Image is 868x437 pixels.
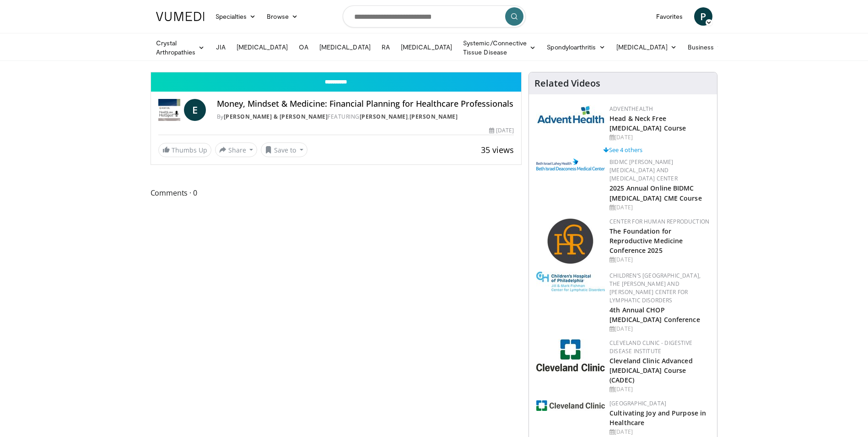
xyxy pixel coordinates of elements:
div: [DATE] [609,385,710,393]
a: AdventHealth [609,105,653,113]
img: 5c3c682d-da39-4b33-93a5-b3fb6ba9580b.jpg.150x105_q85_autocrop_double_scale_upscale_version-0.2.jpg [536,105,605,124]
a: RA [376,38,395,56]
a: Systemic/Connective Tissue Disease [458,38,541,57]
a: P [694,7,712,26]
div: [DATE] [489,126,514,135]
button: Save to [261,142,307,157]
a: OA [293,38,314,56]
div: [DATE] [609,428,710,436]
a: E [184,99,206,121]
a: The Foundation for Reproductive Medicine Conference 2025 [609,227,683,255]
div: By FEATURING , [217,113,514,121]
a: [PERSON_NAME] [410,113,458,120]
div: [DATE] [609,325,710,333]
a: See 4 others [604,146,642,154]
span: 35 views [481,144,514,155]
a: Thumbs Up [158,143,211,157]
a: Head & Neck Free [MEDICAL_DATA] Course [609,114,686,132]
a: 4th Annual CHOP [MEDICAL_DATA] Conference [609,306,700,324]
a: Spondyloarthritis [541,38,610,56]
div: [DATE] [609,133,710,142]
a: Crystal Arthropathies [151,38,210,57]
a: Business [682,38,729,56]
a: 2025 Annual Online BIDMC [MEDICAL_DATA] CME Course [609,184,702,202]
img: 26c3db21-1732-4825-9e63-fd6a0021a399.jpg.150x105_q85_autocrop_double_scale_upscale_version-0.2.jpg [536,339,605,371]
a: JIA [210,38,231,56]
img: c058e059-5986-4522-8e32-16b7599f4943.png.150x105_q85_autocrop_double_scale_upscale_version-0.2.png [547,218,595,266]
a: Favorites [651,7,689,26]
a: [MEDICAL_DATA] [314,38,376,56]
a: [MEDICAL_DATA] [611,38,682,56]
img: 1ef99228-8384-4f7a-af87-49a18d542794.png.150x105_q85_autocrop_double_scale_upscale_version-0.2.jpg [536,400,605,411]
h4: Related Videos [534,78,600,89]
a: [GEOGRAPHIC_DATA] [609,399,666,407]
h4: Money, Mindset & Medicine: Financial Planning for Healthcare Professionals [217,99,514,109]
a: Specialties [210,7,262,26]
a: [MEDICAL_DATA] [231,38,293,56]
button: Share [215,142,258,157]
a: Browse [261,7,303,26]
div: [DATE] [609,203,710,212]
div: [DATE] [609,256,710,264]
img: VuMedi Logo [156,12,205,21]
img: ffa5faa8-5a43-44fb-9bed-3795f4b5ac57.jpg.150x105_q85_autocrop_double_scale_upscale_version-0.2.jpg [536,272,605,292]
a: [PERSON_NAME] [360,113,408,120]
input: Search topics, interventions [343,5,526,27]
a: Cultivating Joy and Purpose in Healthcare [609,409,706,427]
img: c96b19ec-a48b-46a9-9095-935f19585444.png.150x105_q85_autocrop_double_scale_upscale_version-0.2.png [536,158,605,170]
a: Center for Human Reproduction [609,218,709,225]
a: BIDMC [PERSON_NAME][MEDICAL_DATA] and [MEDICAL_DATA] Center [609,158,678,182]
a: Children’s [GEOGRAPHIC_DATA], The [PERSON_NAME] and [PERSON_NAME] Center for Lymphatic Disorders [609,272,701,304]
span: Comments 0 [151,187,522,199]
a: [MEDICAL_DATA] [395,38,458,56]
a: Cleveland Clinic - Digestive Disease Institute [609,339,692,355]
a: Cleveland Clinic Advanced [MEDICAL_DATA] Course (CADEC) [609,356,693,384]
a: [PERSON_NAME] & [PERSON_NAME] [224,113,328,120]
img: Roetzel & Andress [158,99,180,121]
